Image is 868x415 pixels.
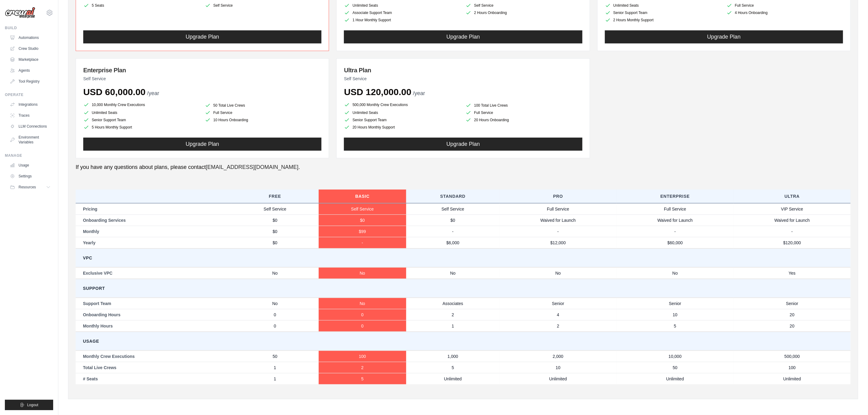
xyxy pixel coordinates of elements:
td: $120,000 [734,237,851,249]
td: Yearly [76,237,231,249]
div: Operate [5,92,53,97]
th: Standard [406,190,500,203]
td: - [617,226,734,237]
td: Unlimited [406,373,500,384]
th: Enterprise [617,190,734,203]
td: Senior [617,298,734,309]
button: Upgrade Plan [344,138,582,151]
td: 10 [617,309,734,320]
td: 50 [617,362,734,373]
li: 50 Total Live Crews [205,102,321,108]
td: Exclusive VPC [76,267,231,279]
p: Self Service [83,76,321,82]
td: 1 [231,362,319,373]
td: Self Service [231,203,319,215]
td: Onboarding Services [76,214,231,226]
th: Ultra [734,190,851,203]
td: No [231,298,319,309]
td: Unlimited [617,373,734,384]
td: Waived for Launch [617,214,734,226]
td: Full Service [617,203,734,215]
td: No [319,298,406,309]
button: Upgrade Plan [605,30,843,43]
td: Full Service [499,203,616,215]
li: Full Service [205,110,321,116]
td: Self Service [319,203,406,215]
td: # Seats [76,373,231,384]
button: Upgrade Plan [83,30,321,43]
li: Senior Support Team [83,117,200,123]
a: Crew Studio [7,44,53,53]
td: 500,000 [734,351,851,362]
div: Build [5,26,53,30]
a: Marketplace [7,55,53,64]
td: 20 [734,320,851,332]
td: 0 [319,320,406,332]
td: Unlimited [734,373,851,384]
a: Agents [7,66,53,75]
td: No [319,267,406,279]
td: No [617,267,734,279]
li: Full Service [465,110,582,116]
td: - [319,237,406,249]
td: 0 [231,320,319,332]
li: 500,000 Monthly Crew Executions [344,101,461,108]
td: Monthly Hours [76,320,231,332]
span: Resources [19,185,36,190]
td: No [231,267,319,279]
td: VPC [76,249,851,267]
td: Unlimited [499,373,616,384]
td: Total Live Crews [76,362,231,373]
a: LLM Connections [7,122,53,131]
li: 10 Hours Onboarding [205,117,321,123]
li: Unlimited Seats [344,110,461,116]
span: USD 60,000.00 [83,87,146,97]
td: 1,000 [406,351,500,362]
a: [EMAIL_ADDRESS][DOMAIN_NAME] [206,164,298,170]
td: 4 [499,309,616,320]
p: If you have any questions about plans, please contact . [76,163,851,171]
td: 0 [319,309,406,320]
td: $0 [231,226,319,237]
td: 5 [319,373,406,384]
th: Basic [319,190,406,203]
td: Self Service [406,203,500,215]
span: /year [147,90,159,96]
td: Monthly [76,226,231,237]
li: 1 Hour Monthly Support [344,17,461,23]
td: Senior [499,298,616,309]
li: Senior Support Team [344,117,461,123]
li: 4 Hours Onboarding [726,10,843,16]
td: $0 [406,214,500,226]
a: Integrations [7,100,53,109]
li: Self Service [465,2,582,9]
button: Upgrade Plan [83,138,321,151]
td: 5 [406,362,500,373]
td: Waived for Launch [734,214,851,226]
div: Manage [5,153,53,158]
td: - [406,226,500,237]
td: 2 [499,320,616,332]
span: USD 120,000.00 [344,87,411,97]
td: No [406,267,500,279]
td: 100 [319,351,406,362]
td: $0 [231,237,319,249]
li: Self Service [205,2,321,9]
div: Widget de chat [838,386,868,415]
li: 20 Hours Monthly Support [344,124,461,130]
a: Automations [7,33,53,43]
td: 1 [406,320,500,332]
span: /year [413,90,425,96]
td: Pricing [76,203,231,215]
button: Upgrade Plan [344,30,582,43]
td: $0 [319,214,406,226]
h3: Ultra Plan [344,66,582,74]
td: Senior [734,298,851,309]
td: 2 [406,309,500,320]
p: Self Service [344,76,582,82]
li: 10,000 Monthly Crew Executions [83,101,200,108]
td: 100 [734,362,851,373]
td: $99 [319,226,406,237]
li: Senior Support Team [605,10,722,16]
li: 100 Total Live Crews [465,102,582,108]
